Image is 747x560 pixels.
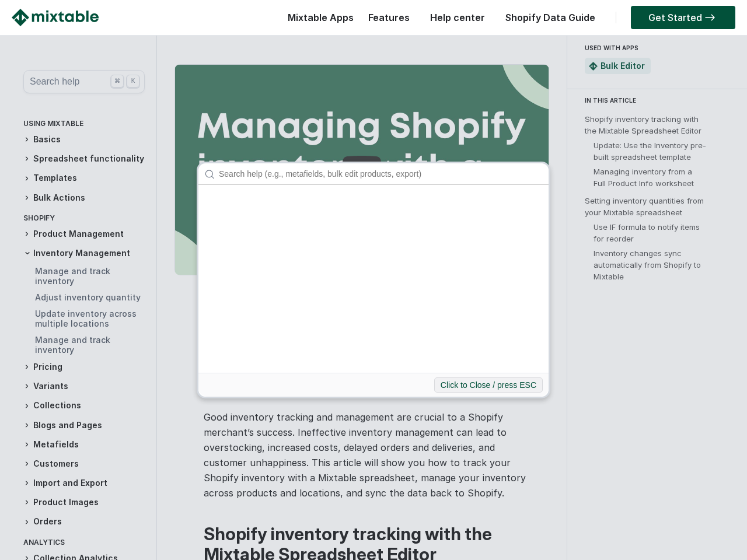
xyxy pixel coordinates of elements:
[434,377,543,393] button: Click to Close / press ESC
[362,12,416,23] a: Features
[282,9,354,32] div: Mixtable Apps
[702,14,718,21] img: arrow-right.svg
[500,12,601,23] a: Shopify Data Guide
[631,6,735,29] a: Get Started
[12,9,99,26] img: Mixtable logo
[424,12,491,23] a: Help center
[204,169,215,180] img: search
[213,163,549,184] input: Search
